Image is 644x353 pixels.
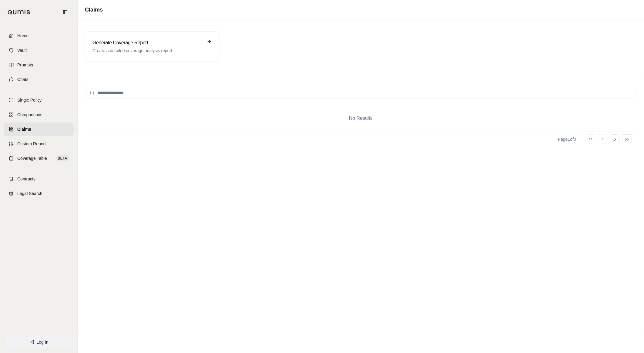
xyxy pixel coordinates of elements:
span: BETA [56,155,69,161]
span: Comparisons [17,112,42,118]
span: Contracts [17,176,35,182]
a: Comparisons [4,108,74,121]
a: Chats [4,73,74,86]
a: Claims [4,123,74,136]
span: Claims [17,126,31,132]
a: Single Policy [4,93,74,107]
a: Log In [6,336,71,348]
span: Prompts [17,62,33,68]
a: Coverage TableBETA [4,152,74,165]
div: No Results [85,105,637,132]
span: Vault [17,47,27,53]
span: Coverage Table [17,155,47,161]
button: Collapse sidebar [60,7,70,17]
img: Qumis Logo [8,10,30,15]
span: Custom Report [17,141,46,147]
a: Custom Report [4,137,74,150]
span: Log In [37,339,49,345]
span: Home [17,33,29,39]
span: Legal Search [17,190,42,197]
div: Page 1 of 0 [558,136,576,142]
a: Home [4,29,74,42]
a: Prompts [4,58,74,72]
span: Single Policy [17,97,42,103]
a: Vault [4,44,74,57]
h3: Generate Coverage Report [92,39,203,46]
a: Contracts [4,172,74,186]
a: Legal Search [4,187,74,200]
h1: Claims [85,5,103,14]
p: Create a detailed coverage analysis report [92,48,203,54]
span: Chats [17,76,29,82]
